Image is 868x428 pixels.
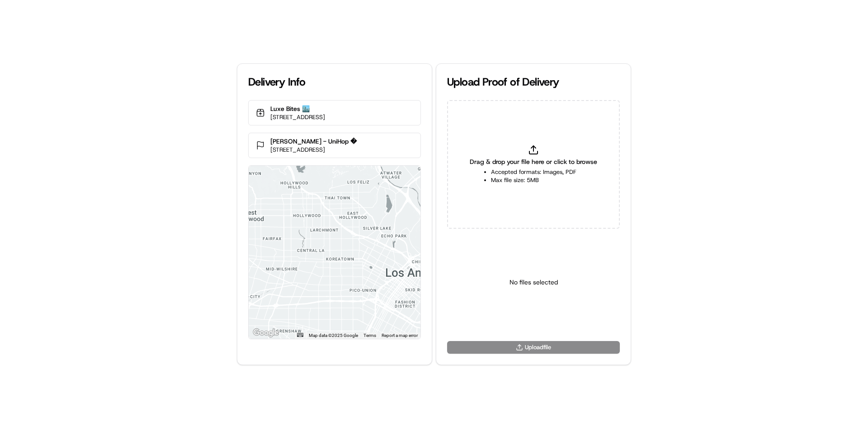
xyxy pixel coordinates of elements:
p: [PERSON_NAME] - UniHop � [270,137,357,146]
span: Drag & drop your file here or click to browse [470,157,597,166]
li: Accepted formats: Images, PDF [491,168,576,176]
a: Report a map error [382,333,418,338]
img: Google [251,327,281,339]
span: Map data ©2025 Google [309,333,358,338]
p: Luxe Bites 🏙️ [270,104,325,113]
p: [STREET_ADDRESS] [270,113,325,121]
a: Terms (opens in new tab) [363,333,376,338]
button: Keyboard shortcuts [297,333,303,337]
div: Upload Proof of Delivery [447,75,620,89]
div: Delivery Info [248,75,421,89]
p: No files selected [509,278,558,287]
a: Open this area in Google Maps (opens a new window) [251,327,281,339]
li: Max file size: 5MB [491,176,576,184]
p: [STREET_ADDRESS] [270,146,357,154]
